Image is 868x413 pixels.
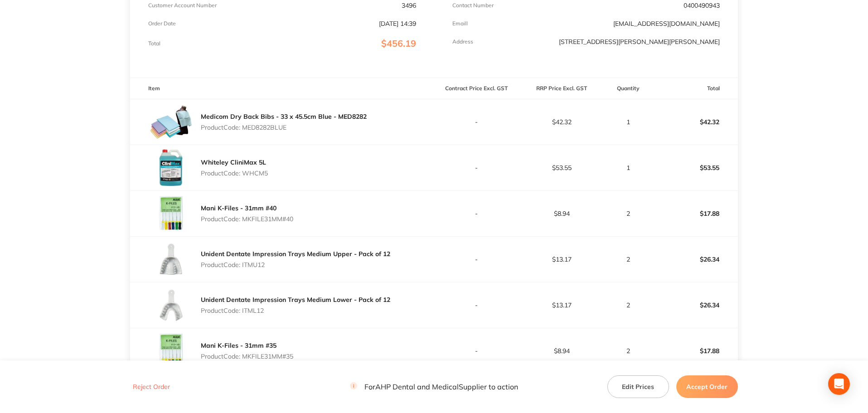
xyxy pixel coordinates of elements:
[452,39,473,45] p: Address
[402,2,416,9] p: 3496
[519,78,604,99] th: RRP Price Excl. GST
[148,282,194,328] img: amF5azdqdg
[559,38,720,45] p: [STREET_ADDRESS][PERSON_NAME][PERSON_NAME]
[519,164,604,171] p: $53.55
[148,328,194,374] img: Z2hzN3YwcA
[201,296,390,304] a: Unident Dentate Impression Trays Medium Lower - Pack of 12
[201,341,276,350] a: Mani K-Files - 31mm #35
[350,383,518,391] p: For AHP Dental and Medical Supplier to action
[676,375,738,398] button: Accept Order
[201,170,268,177] p: Product Code: WHCM5
[607,375,669,398] button: Edit Prices
[201,204,276,212] a: Mani K-Files - 31mm #40
[519,256,604,263] p: $13.17
[201,215,293,223] p: Product Code: MKFILE31MM#40
[605,301,652,309] p: 2
[653,111,737,133] p: $42.32
[148,145,194,190] img: a3dlbGhrdg
[605,164,652,171] p: 1
[519,210,604,217] p: $8.94
[148,99,194,145] img: bXA1cXo0Ng
[828,373,850,395] div: Open Intercom Messenger
[605,347,652,355] p: 2
[653,157,737,179] p: $53.55
[684,2,720,9] p: 0400490943
[613,19,720,28] a: [EMAIL_ADDRESS][DOMAIN_NAME]
[452,2,494,9] p: Contact Number
[435,256,519,263] p: -
[435,164,519,171] p: -
[653,248,737,270] p: $26.34
[148,191,194,236] img: bzNlenMxZw
[201,353,293,360] p: Product Code: MKFILE31MM#35
[435,301,519,309] p: -
[201,261,390,268] p: Product Code: ITMU12
[148,237,194,282] img: dDV3b3ZxcA
[130,383,173,391] button: Reject Order
[519,118,604,126] p: $42.32
[201,112,367,121] a: Medicom Dry Back Bibs - 33 x 45.5cm Blue - MED8282
[435,118,519,126] p: -
[201,158,266,166] a: Whiteley CliniMax 5L
[435,210,519,217] p: -
[201,124,367,131] p: Product Code: MED8282BLUE
[379,20,416,27] p: [DATE] 14:39
[201,307,390,314] p: Product Code: ITML12
[519,301,604,309] p: $13.17
[148,2,217,9] p: Customer Account Number
[148,20,176,27] p: Order Date
[148,40,160,47] p: Total
[653,78,738,99] th: Total
[605,118,652,126] p: 1
[381,38,416,49] span: $456.19
[201,250,390,258] a: Unident Dentate Impression Trays Medium Upper - Pack of 12
[604,78,653,99] th: Quantity
[605,210,652,217] p: 2
[130,78,434,99] th: Item
[434,78,519,99] th: Contract Price Excl. GST
[653,203,737,224] p: $17.88
[452,20,468,27] p: Emaill
[605,256,652,263] p: 2
[435,347,519,355] p: -
[519,347,604,355] p: $8.94
[653,294,737,316] p: $26.34
[653,340,737,362] p: $17.88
